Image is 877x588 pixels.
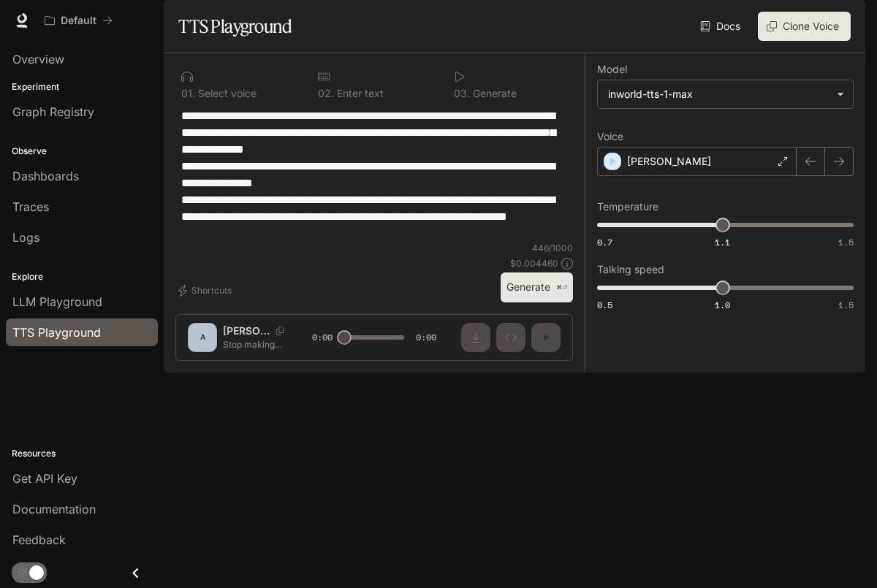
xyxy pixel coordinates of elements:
[454,88,470,99] p: 0 3 .
[61,15,96,27] p: Default
[608,87,829,102] div: inworld-tts-1-max
[38,6,119,35] button: All workspaces
[195,88,257,99] p: Select voice
[838,299,854,311] span: 1.5
[758,12,851,41] button: Clone Voice
[715,299,730,311] span: 1.0
[597,202,658,212] p: Temperature
[501,272,573,302] button: Generate⌘⏎
[334,88,384,99] p: Enter text
[178,12,292,41] h1: TTS Playground
[597,236,612,248] span: 0.7
[697,12,746,41] a: Docs
[597,299,612,311] span: 0.5
[598,80,853,108] div: inworld-tts-1-max
[597,131,623,142] p: Voice
[838,236,854,248] span: 1.5
[175,279,238,302] button: Shortcuts
[597,264,664,275] p: Talking speed
[181,88,195,99] p: 0 1 .
[318,88,334,99] p: 0 2 .
[470,88,517,99] p: Generate
[556,283,567,292] p: ⌘⏎
[627,154,711,169] p: [PERSON_NAME]
[715,236,730,248] span: 1.1
[597,64,627,75] p: Model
